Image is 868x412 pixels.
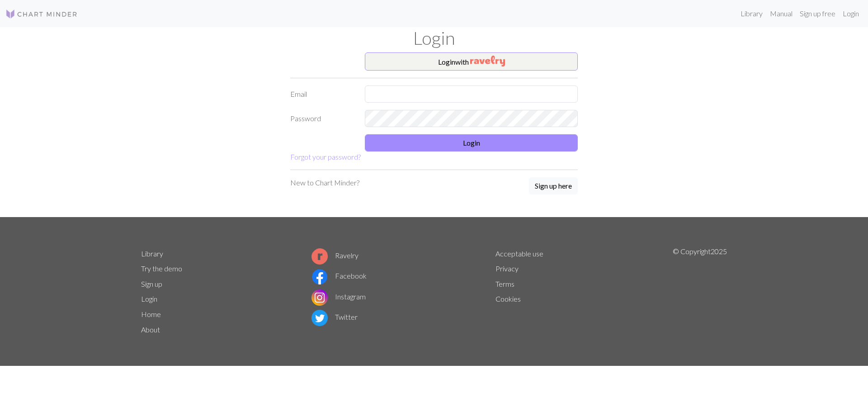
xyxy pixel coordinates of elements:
a: Twitter [311,313,358,321]
img: Facebook logo [311,269,328,285]
button: Loginwith [365,52,578,71]
a: Sign up [141,279,162,288]
a: Instagram [311,292,366,301]
button: Login [365,134,578,152]
a: Terms [495,279,514,288]
label: Email [285,85,359,103]
a: Sign up free [796,5,839,23]
a: Sign up here [529,177,578,195]
p: New to Chart Minder? [290,177,359,188]
a: Privacy [495,264,519,273]
h1: Login [136,27,732,49]
a: Ravelry [311,251,359,260]
button: Sign up here [529,177,578,194]
img: Logo [5,9,78,19]
a: Login [141,294,157,303]
a: Library [737,5,766,23]
img: Ravelry logo [311,248,328,265]
p: © Copyright 2025 [673,246,727,337]
a: Try the demo [141,264,182,273]
img: Ravelry [470,56,505,66]
a: About [141,325,160,334]
a: Home [141,310,161,318]
label: Password [285,110,359,127]
a: Facebook [311,271,367,280]
a: Manual [766,5,796,23]
a: Acceptable use [495,249,543,258]
a: Login [839,5,863,23]
a: Library [141,249,163,258]
img: Instagram logo [311,289,328,306]
img: Twitter logo [311,310,328,326]
a: Forgot your password? [290,152,361,161]
a: Cookies [495,294,521,303]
